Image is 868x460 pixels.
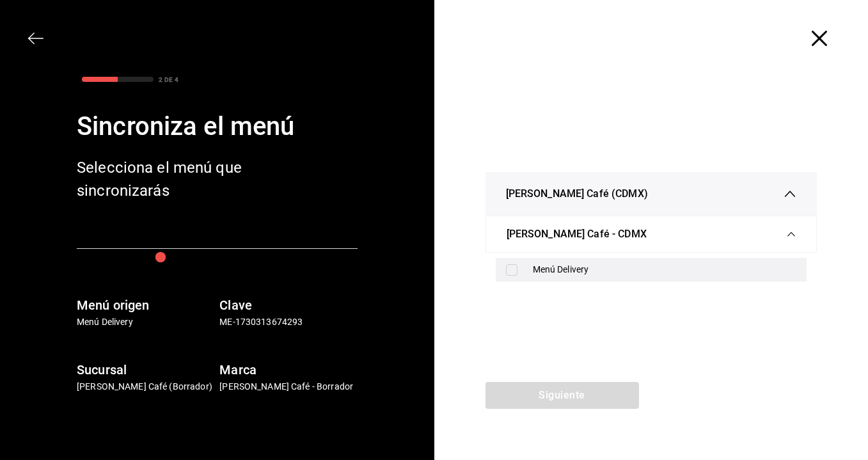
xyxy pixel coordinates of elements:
p: [PERSON_NAME] Café - Borrador [219,380,357,393]
p: ME-1730313674293 [219,315,357,329]
p: Menú Delivery [77,315,214,329]
p: [PERSON_NAME] Café (Borrador) [77,380,214,393]
span: [PERSON_NAME] Café (CDMX) [506,186,648,202]
div: 2 DE 4 [159,75,178,84]
h6: Marca [219,360,357,380]
h6: Menú origen [77,295,214,315]
h6: Clave [219,295,357,315]
div: Selecciona el menú que sincronizarás [77,156,281,202]
div: Menú Delivery [533,263,797,276]
h6: Sucursal [77,360,214,380]
div: Sincroniza el menú [77,107,358,146]
span: [PERSON_NAME] Café - CDMX [507,226,647,242]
